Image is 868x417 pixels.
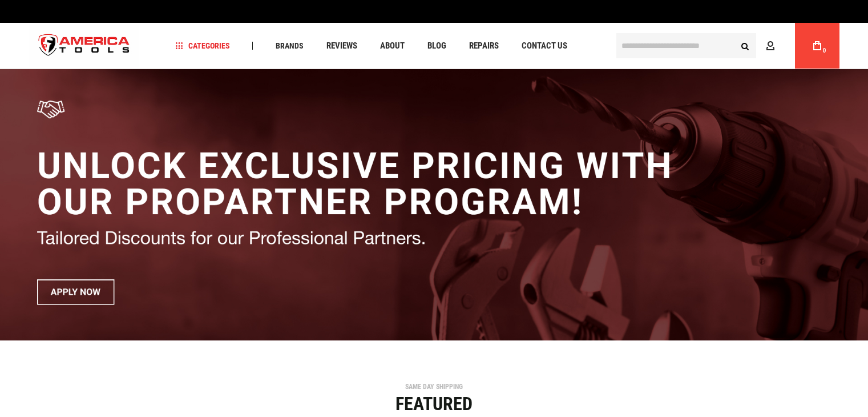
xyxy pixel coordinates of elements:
div: Featured [26,395,842,413]
a: Contact Us [516,38,572,54]
a: About [375,38,410,54]
div: SAME DAY SHIPPING [26,383,842,390]
a: Blog [422,38,451,54]
a: store logo [29,25,140,67]
a: Categories [170,38,235,54]
a: Brands [271,38,309,54]
span: 0 [823,47,826,54]
a: 0 [806,23,828,69]
span: Blog [427,42,446,50]
button: Search [734,35,756,57]
a: Repairs [464,38,504,54]
span: Reviews [326,42,357,50]
span: About [380,42,405,50]
span: Brands [276,42,304,50]
span: Repairs [469,42,499,50]
img: America Tools [29,25,140,67]
span: Contact Us [522,42,567,50]
a: Reviews [321,38,362,54]
span: Categories [175,42,230,50]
